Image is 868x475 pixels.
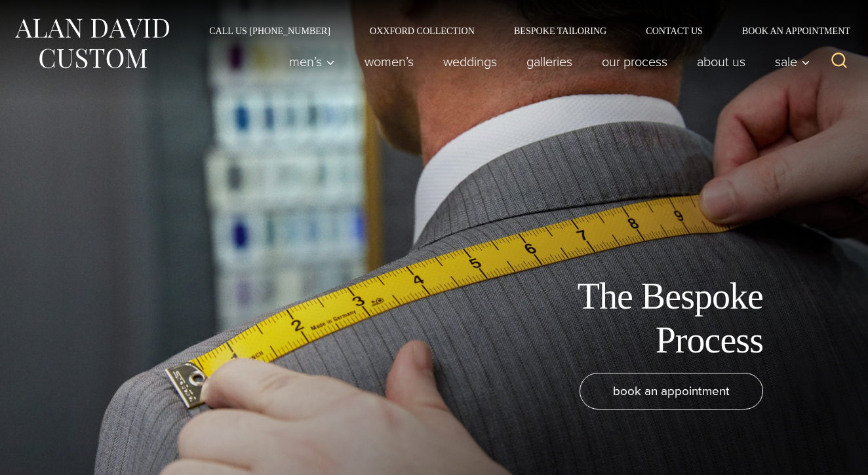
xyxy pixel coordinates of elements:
nav: Primary Navigation [275,48,818,75]
span: Sale [775,55,810,68]
nav: Secondary Navigation [189,26,855,35]
button: View Search Form [823,46,855,77]
a: Women’s [350,48,429,75]
span: Men’s [289,55,335,68]
span: book an appointment [613,381,730,400]
a: Galleries [512,48,587,75]
h1: The Bespoke Process [468,275,763,362]
a: Call Us [PHONE_NUMBER] [189,26,350,35]
a: book an appointment [580,373,763,409]
img: Alan David Custom [13,14,170,73]
a: weddings [429,48,512,75]
a: Book an Appointment [722,26,855,35]
a: About Us [682,48,760,75]
a: Contact Us [626,26,722,35]
a: Bespoke Tailoring [494,26,626,35]
a: Our Process [587,48,682,75]
a: Oxxford Collection [350,26,494,35]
